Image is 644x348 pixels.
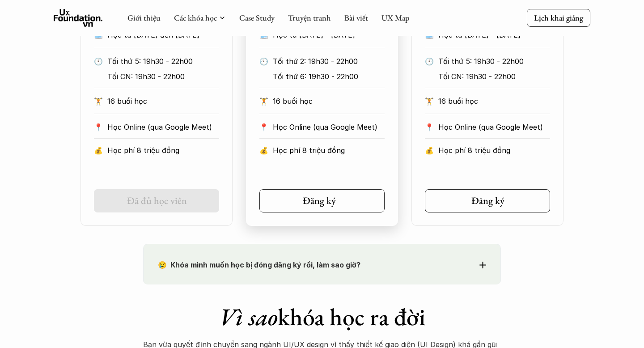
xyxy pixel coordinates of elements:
[107,120,219,134] p: Học Online (qua Google Meet)
[273,55,398,68] p: Tối thứ 2: 19h30 - 22h00
[158,260,360,269] strong: 😢 Khóa mình muốn học bị đóng đăng ký rồi, làm sao giờ?
[438,120,550,134] p: Học Online (qua Google Meet)
[94,123,103,132] p: 📍
[259,144,268,157] p: 💰
[259,94,268,108] p: 🏋️
[107,144,219,157] p: Học phí 8 triệu đồng
[344,13,368,23] a: Bài viết
[438,55,563,68] p: Tối thứ 5: 19h30 - 22h00
[381,13,410,23] a: UX Map
[273,120,385,134] p: Học Online (qua Google Meet)
[143,302,501,331] h1: khóa học ra đời
[527,9,590,26] a: Lịch khai giảng
[259,123,268,132] p: 📍
[94,94,103,108] p: 🏋️
[239,13,275,23] a: Case Study
[219,301,278,332] em: Vì sao
[425,55,434,68] p: 🕙
[273,70,398,83] p: Tối thứ 6: 19h30 - 22h00
[303,195,336,207] h5: Đăng ký
[425,144,434,157] p: 💰
[107,70,232,83] p: Tối CN: 19h30 - 22h00
[438,70,563,83] p: Tối CN: 19h30 - 22h00
[438,144,550,157] p: Học phí 8 triệu đồng
[107,55,232,68] p: Tối thứ 5: 19h30 - 22h00
[127,195,187,207] h5: Đã đủ học viên
[425,94,434,108] p: 🏋️
[273,144,385,157] p: Học phí 8 triệu đồng
[288,13,331,23] a: Truyện tranh
[259,55,268,68] p: 🕙
[438,94,550,108] p: 16 buổi học
[94,144,103,157] p: 💰
[471,195,504,207] h5: Đăng ký
[174,13,217,23] a: Các khóa học
[273,94,385,108] p: 16 buổi học
[94,55,103,68] p: 🕙
[259,189,385,212] a: Đăng ký
[107,94,219,108] p: 16 buổi học
[127,13,161,23] a: Giới thiệu
[534,13,583,23] p: Lịch khai giảng
[425,123,434,132] p: 📍
[425,189,550,212] a: Đăng ký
